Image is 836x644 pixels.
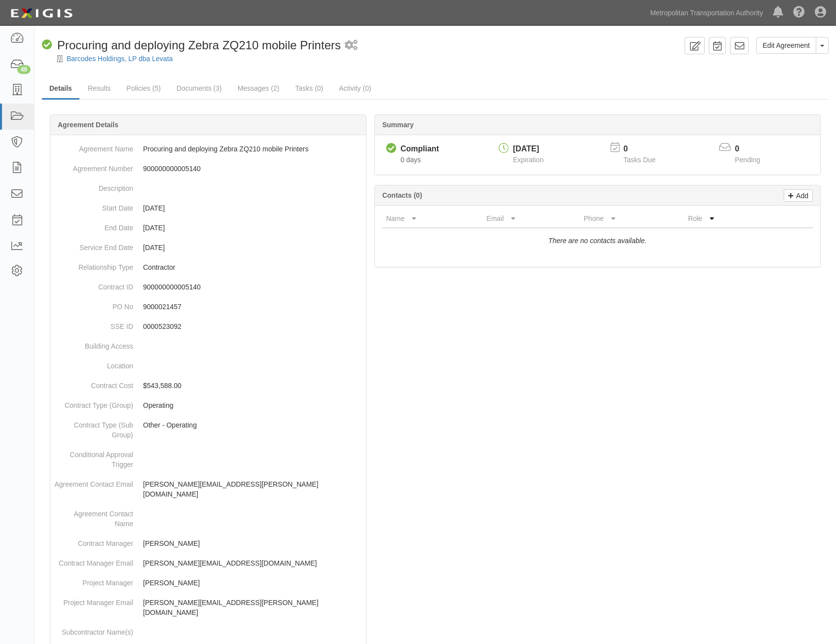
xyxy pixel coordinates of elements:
p: 9000021457 [143,302,362,312]
img: logo-5460c22ac91f19d4615b14bd174203de0afe785f0fc80cf4dbbc73dc1793850b.png [7,4,75,22]
dt: Agreement Contact Name [54,504,133,529]
dt: Service End Date [54,238,133,252]
i: 2 scheduled workflows [345,40,358,51]
i: There are no contacts available. [548,237,647,245]
dt: Building Access [54,336,133,351]
p: 900000000005140 [143,282,362,292]
div: 49 [17,65,31,74]
dd: 900000000005140 [54,159,362,179]
th: Email [482,210,580,228]
a: Metropolitan Transportation Authority [645,3,768,23]
i: Compliant [42,40,52,50]
a: Tasks (0) [288,78,330,98]
a: Results [80,78,118,98]
dd: [DATE] [54,198,362,218]
p: [PERSON_NAME][EMAIL_ADDRESS][DOMAIN_NAME] [143,558,362,568]
p: [PERSON_NAME][EMAIL_ADDRESS][PERSON_NAME][DOMAIN_NAME] [143,479,362,499]
dt: Contract ID [54,277,133,292]
b: Contacts (0) [382,191,422,199]
dt: Contract Type (Sub Group) [54,415,133,440]
span: Pending [735,156,760,164]
p: Add [794,190,808,201]
dt: Relationship Type [54,257,133,272]
dt: Start Date [54,198,133,213]
p: [PERSON_NAME][EMAIL_ADDRESS][PERSON_NAME][DOMAIN_NAME] [143,598,362,617]
th: Phone [580,210,685,228]
dt: Project Manager Email [54,593,133,608]
dt: Conditional Approval Trigger [54,445,133,469]
div: Procuring and deploying Zebra ZQ210 mobile Printers [42,37,341,54]
dt: Contract Cost [54,376,133,391]
dd: [DATE] [54,218,362,238]
dt: Contract Type (Group) [54,395,133,410]
a: Add [784,189,813,202]
i: Help Center - Complianz [793,7,805,19]
span: Tasks Due [623,156,655,164]
p: $543,588.00 [143,381,362,391]
dt: Agreement Number [54,159,133,174]
p: Operating [143,400,362,410]
b: Agreement Details [58,121,118,129]
span: Procuring and deploying Zebra ZQ210 mobile Printers [57,38,341,52]
dt: End Date [54,218,133,233]
dt: Description [54,179,133,193]
a: Details [42,78,79,100]
dt: PO No [54,297,133,312]
dd: [DATE] [54,238,362,257]
dt: Contract Manager Email [54,553,133,568]
p: [PERSON_NAME] [143,578,362,588]
dt: Location [54,356,133,371]
a: Barcodes Holdings, LP dba Levata [67,55,173,63]
a: Documents (3) [169,78,229,98]
dt: Agreement Name [54,139,133,154]
span: Expiration [513,156,544,164]
a: Activity (0) [331,78,378,98]
b: Summary [382,121,414,129]
i: Compliant [386,143,397,154]
p: 0 [735,143,772,155]
dd: Procuring and deploying Zebra ZQ210 mobile Printers [54,139,362,159]
p: 0000523092 [143,322,362,331]
th: Role [684,210,773,228]
a: Policies (5) [119,78,168,98]
p: 0 [623,143,668,155]
dt: SSE ID [54,317,133,331]
dt: Subcontractor Name(s) [54,622,133,637]
p: Other - Operating [143,420,362,430]
dt: Contract Manager [54,534,133,548]
a: Edit Agreement [756,37,816,54]
p: [PERSON_NAME] [143,538,362,548]
dd: Contractor [54,257,362,277]
div: [DATE] [513,143,544,155]
span: Since 10/08/2025 [400,156,421,164]
div: Compliant [400,143,439,155]
dt: Agreement Contact Email [54,474,133,489]
a: Messages (2) [230,78,287,98]
th: Name [382,210,482,228]
dt: Project Manager [54,573,133,588]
